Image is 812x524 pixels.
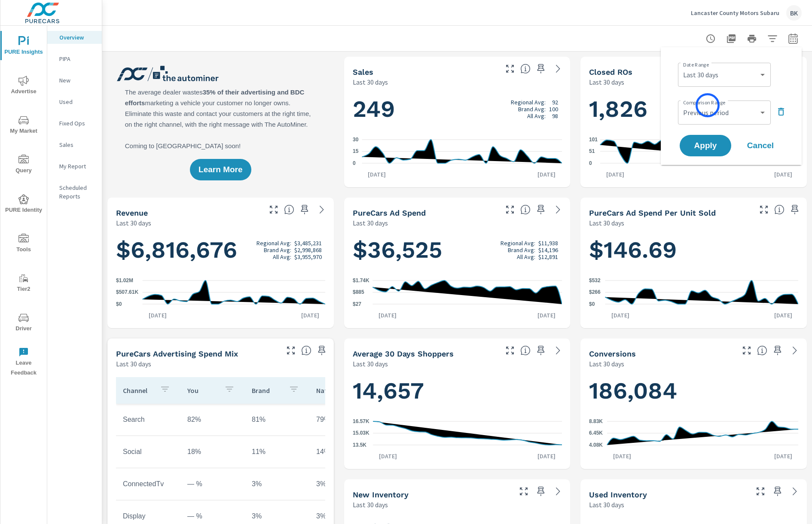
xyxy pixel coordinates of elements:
[534,484,548,498] span: Save this to your personalized report
[294,253,322,260] p: $3,955,970
[267,203,281,216] button: Make Fullscreen
[589,277,601,283] text: $532
[353,289,364,296] text: $885
[735,135,786,156] button: Cancel
[59,183,95,201] p: Scheduled Reports
[771,344,785,357] span: Save this to your personalized report
[3,273,44,294] span: Tier2
[143,311,173,320] p: [DATE]
[353,137,359,143] text: 30
[589,349,636,358] h5: Conversions
[740,344,754,357] button: Make Fullscreen
[3,36,44,57] span: PURE Insights
[59,119,95,128] p: Fixed Ops
[180,473,245,495] td: — %
[315,344,329,357] span: Save this to your personalized report
[47,181,102,203] div: Scheduled Reports
[589,77,624,87] p: Last 30 days
[589,160,592,166] text: 0
[589,94,798,124] h1: 1,826
[198,166,242,174] span: Learn More
[294,247,322,253] p: $2,998,868
[353,359,388,369] p: Last 30 days
[3,155,44,176] span: Query
[757,203,771,216] button: Make Fullscreen
[723,30,740,47] button: "Export Report to PDF"
[607,452,637,460] p: [DATE]
[786,5,802,21] div: BK
[47,74,102,87] div: New
[47,160,102,173] div: My Report
[589,442,603,448] text: 4.08K
[508,247,535,253] p: Brand Avg:
[353,218,388,228] p: Last 30 days
[531,452,562,460] p: [DATE]
[59,97,95,106] p: Used
[501,240,535,247] p: Regional Avg:
[47,52,102,65] div: PIPA
[187,386,217,395] p: You
[309,409,374,430] td: 79%
[3,347,44,378] span: Leave Feedback
[353,301,361,307] text: $27
[116,218,151,228] p: Last 30 days
[589,359,624,369] p: Last 30 days
[743,142,778,149] span: Cancel
[116,349,238,358] h5: PureCars Advertising Spend Mix
[589,148,595,154] text: 51
[190,159,251,180] button: Learn More
[552,113,558,119] p: 98
[47,138,102,151] div: Sales
[785,30,802,47] button: Select Date Range
[589,218,624,228] p: Last 30 days
[353,235,562,265] h1: $36,525
[788,203,802,216] span: Save this to your personalized report
[691,9,779,17] p: Lancaster County Motors Subaru
[3,234,44,255] span: Tools
[353,490,409,499] h5: New Inventory
[589,376,798,405] h1: 186,084
[245,441,309,463] td: 11%
[589,301,595,307] text: $0
[353,94,562,124] h1: 249
[353,160,356,166] text: 0
[788,344,802,357] a: See more details in report
[264,247,291,253] p: Brand Avg:
[353,149,359,155] text: 15
[59,140,95,149] p: Sales
[353,500,388,510] p: Last 30 days
[520,204,531,215] span: Total cost of media for all PureCars channels for the selected dealership group over the selected...
[316,386,346,395] p: National
[301,345,311,356] span: This table looks at how you compare to the amount of budget you spend per channel as opposed to y...
[3,313,44,334] span: Driver
[123,386,153,395] p: Channel
[353,77,388,87] p: Last 30 days
[503,203,517,216] button: Make Fullscreen
[589,490,647,499] h5: Used Inventory
[503,62,517,76] button: Make Fullscreen
[116,473,180,495] td: ConnectedTv
[589,235,798,265] h1: $146.69
[551,484,565,498] a: See more details in report
[273,253,291,260] p: All Avg:
[520,345,531,356] span: A rolling 30 day total of daily Shoppers on the dealership website, averaged over the selected da...
[589,137,598,143] text: 101
[116,409,180,430] td: Search
[284,344,298,357] button: Make Fullscreen
[551,344,565,357] a: See more details in report
[47,31,102,44] div: Overview
[59,55,95,63] p: PIPA
[589,208,716,217] h5: PureCars Ad Spend Per Unit Sold
[589,418,603,424] text: 8.83K
[362,170,392,179] p: [DATE]
[59,162,95,171] p: My Report
[589,500,624,510] p: Last 30 days
[768,452,798,460] p: [DATE]
[353,376,562,405] h1: 14,657
[503,344,517,357] button: Make Fullscreen
[589,289,601,296] text: $266
[353,349,454,358] h5: Average 30 Days Shoppers
[353,67,373,76] h5: Sales
[534,203,548,216] span: Save this to your personalized report
[754,484,767,498] button: Make Fullscreen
